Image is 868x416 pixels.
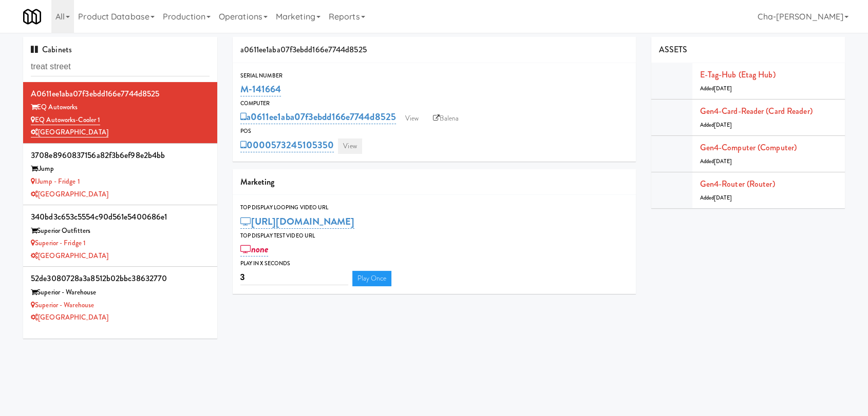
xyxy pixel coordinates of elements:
div: iJump [31,163,210,175]
input: Search cabinets [31,57,210,76]
div: Superior - Warehouse [31,286,210,299]
a: Superior - Fridge 1 [31,238,86,248]
div: Serial Number [240,71,628,81]
span: [DATE] [714,157,732,165]
a: View [400,111,424,126]
span: Added [700,194,732,202]
a: Play Once [352,271,392,286]
div: EQ Autoworks [31,101,210,114]
span: [DATE] [714,121,732,129]
div: Top Display Test Video Url [240,231,628,241]
a: [GEOGRAPHIC_DATA] [31,127,108,137]
a: [GEOGRAPHIC_DATA] [31,189,108,199]
div: a0611ee1aba07f3ebdd166e7744d8525 [233,37,636,63]
img: Micromart [23,8,41,26]
div: POS [240,126,628,136]
a: EQ Autoworks-Cooler 1 [31,115,100,125]
li: 340bd3c653c5554c90d561e5400686e1Superior Outfitters Superior - Fridge 1[GEOGRAPHIC_DATA] [23,205,217,267]
a: Superior - Warehouse [31,300,94,310]
span: [DATE] [714,85,732,92]
span: Marketing [240,176,275,188]
a: M-141664 [240,82,281,96]
a: Balena [428,111,464,126]
div: Play in X seconds [240,259,628,269]
span: Added [700,121,732,129]
a: [GEOGRAPHIC_DATA] [31,312,108,322]
a: [URL][DOMAIN_NAME] [240,214,355,229]
span: Added [700,157,732,165]
a: [GEOGRAPHIC_DATA] [31,251,108,261]
span: Cabinets [31,44,72,55]
a: Gen4-router (Router) [700,178,775,190]
a: Gen4-computer (Computer) [700,142,797,153]
span: Added [700,85,732,92]
li: 3708e8960837156a82f3b6ef98e2b4bbiJump iJump - Fridge 1[GEOGRAPHIC_DATA] [23,144,217,205]
div: a0611ee1aba07f3ebdd166e7744d8525 [31,86,210,102]
div: 340bd3c653c5554c90d561e5400686e1 [31,209,210,225]
div: Top Display Looping Video Url [240,203,628,213]
a: 0000573245105350 [240,138,334,152]
li: a0611ee1aba07f3ebdd166e7744d8525EQ Autoworks EQ Autoworks-Cooler 1[GEOGRAPHIC_DATA] [23,82,217,144]
div: Computer [240,98,628,109]
div: Superior Outfitters [31,225,210,237]
div: 52de3080728a3a8512b02bbc38632770 [31,271,210,286]
a: E-tag-hub (Etag Hub) [700,69,776,81]
a: View [338,138,362,154]
div: 3708e8960837156a82f3b6ef98e2b4bb [31,148,210,163]
span: [DATE] [714,194,732,202]
li: 52de3080728a3a8512b02bbc38632770Superior - Warehouse Superior - Warehouse[GEOGRAPHIC_DATA] [23,267,217,328]
a: Gen4-card-reader (Card Reader) [700,105,813,117]
a: iJump - Fridge 1 [31,176,80,186]
a: a0611ee1aba07f3ebdd166e7744d8525 [240,110,396,124]
a: none [240,242,269,256]
span: ASSETS [659,44,688,55]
